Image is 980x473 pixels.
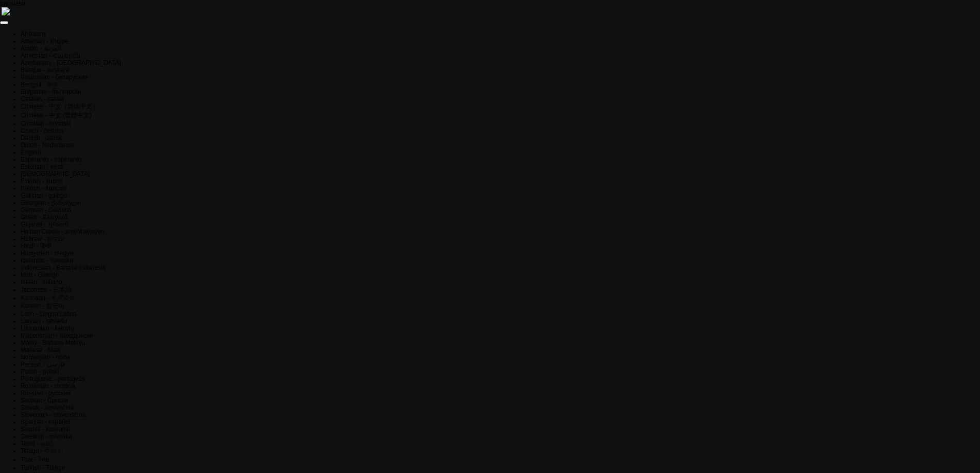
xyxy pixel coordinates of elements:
[21,339,85,346] a: Malay - Bahasa Melayu
[21,264,106,271] a: Indonesian - Bahasa Indonesia
[21,318,67,325] a: Latvian - latviešu
[21,250,75,257] a: Hungarian - magyar
[21,127,63,134] a: Czech - čeština
[21,214,67,221] a: Greek - Ελληνικά
[21,142,74,149] a: Dutch - Nederlands
[21,30,46,38] a: Afrikaans
[21,74,88,81] a: Belarusian - беларуская
[21,271,59,278] a: Irish - Gaeilge
[21,221,68,228] a: Gujarati - ગુજરાતી
[21,156,82,163] a: Esperanto - esperanto
[21,375,85,382] a: Portuguese - português
[21,464,65,471] a: Turkish - Türkçe
[21,112,92,119] a: Chinese - 中文 (繁體中文)
[21,411,85,418] a: Slovenian - slovenščina
[21,354,71,361] a: Norwegian - norsk
[21,325,74,332] a: Lithuanian - lietuvių
[21,302,64,309] a: Korean - 한국어
[21,390,71,397] a: Russian - русский
[21,440,54,447] a: Tamil - தமிழ்
[21,103,98,110] a: Chinese - 中文（简体中文）
[21,361,65,368] a: Persian - ‎‫فارسی‬‎
[21,382,75,390] a: Romanian - română
[21,447,63,454] a: Telugu - తెలుగు
[21,235,64,242] a: Hebrew - ‎‫עברית‬‎
[21,332,93,339] a: Macedonian - македонски
[21,170,90,178] a: [DEMOGRAPHIC_DATA]
[21,368,59,375] a: Polish - polski
[21,206,71,214] a: German - Deutsch
[21,397,68,404] a: Serbian - Српски
[2,7,10,15] img: right-arrow.png
[21,426,70,433] a: Swahili - Kiswahili
[21,52,80,59] a: Armenian - Հայերէն
[21,185,67,192] a: French - français
[21,95,64,102] a: Catalan - català
[21,81,57,88] a: Bengali - বাংলা
[21,59,121,66] a: Azerbaijani - [GEOGRAPHIC_DATA]
[21,88,81,95] a: Bulgarian - български
[21,418,70,426] a: Spanish - español
[21,149,41,156] a: English
[21,178,62,185] a: Finnish - suomi
[21,192,67,199] a: Galician - galego
[21,45,61,52] a: Arabic - ‎‫العربية‬‎
[21,346,61,354] a: Maltese - Malti
[21,242,51,250] a: Hindi - हिन्दी
[21,120,71,127] a: Croatian - hrvatski
[21,38,68,45] a: Albanian - shqipe
[21,199,81,206] a: Georgian - ქართული
[21,134,62,142] a: Danish - dansk
[21,294,76,302] a: Kannada - ಕನ್ನಡ
[21,456,49,463] a: Thai - ไทย
[21,257,73,264] a: Icelandic - íslenska
[21,404,74,411] a: Slovak - slovenčina
[21,433,72,440] a: Swedish - svenska
[21,228,105,235] a: Haitian Creole - kreyòl ayisyen
[21,163,63,170] a: Estonian - eesti
[21,66,69,74] a: Basque - euskara
[21,310,77,318] a: Latin - Lingua Latina
[21,286,72,293] a: Japanese - 日本語
[21,278,62,286] a: Italian - italiano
